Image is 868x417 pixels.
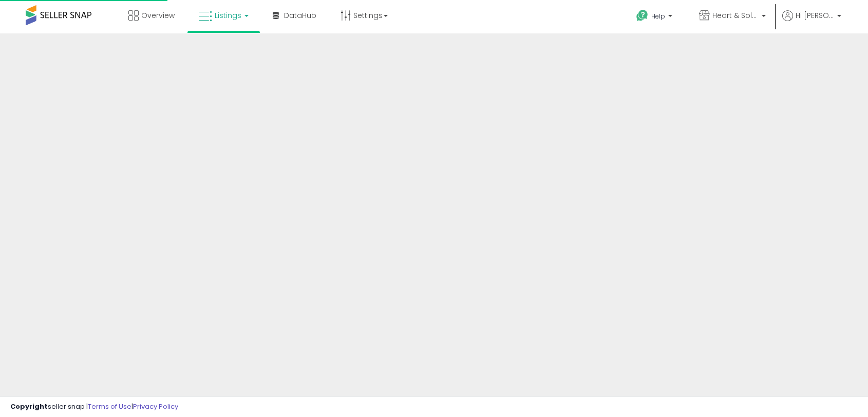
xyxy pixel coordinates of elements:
[10,402,48,411] strong: Copyright
[636,9,649,22] i: Get Help
[651,12,665,21] span: Help
[215,10,241,21] span: Listings
[10,402,178,412] div: seller snap | |
[141,10,175,21] span: Overview
[782,10,841,33] a: Hi [PERSON_NAME]
[712,10,759,21] span: Heart & Sole Trading
[628,2,683,33] a: Help
[284,10,316,21] span: DataHub
[133,402,178,411] a: Privacy Policy
[88,402,131,411] a: Terms of Use
[796,10,834,21] span: Hi [PERSON_NAME]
